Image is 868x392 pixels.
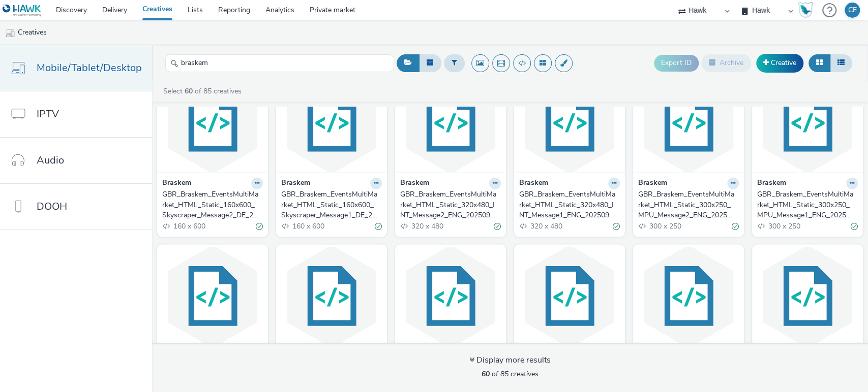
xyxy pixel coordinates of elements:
[160,247,265,346] img: GBR_Braskem_EventsMultiMarket_HTML_Static_300x600_DMPU_Message2_ENG_20250908 visual
[494,221,501,232] div: Valid
[469,354,551,366] div: Display more results
[638,178,667,189] strong: Braskem
[279,247,384,346] img: GBR_Braskem_EventsMultiMarket_HTML_Static_300x600_DMPU_Message1_ENG_20250908 visual
[185,86,193,96] strong: 60
[162,178,191,189] strong: Braskem
[279,73,384,172] img: GBR_Braskem_EventsMultiMarket_HTML_Static_160x600_Skyscraper_Message1_DE_20250908 visual
[165,54,394,72] input: Search...
[638,189,735,220] div: GBR_Braskem_EventsMultiMarket_HTML_Static_300x250_MPU_Message2_ENG_20250908
[5,28,15,38] img: mobile
[755,247,860,346] img: GBR_Braskem_EventsMultiMarket_HTML_Static_970x250_Masterhead_Message1_ENG_20250908 visual
[798,2,817,18] a: Hawk Academy
[638,189,739,220] a: GBR_Braskem_EventsMultiMarket_HTML_Static_300x250_MPU_Message2_ENG_20250908
[732,221,739,232] div: Valid
[756,54,803,72] a: Creative
[162,189,263,220] a: GBR_Braskem_EventsMultiMarket_HTML_Static_160x600_Skyscraper_Message2_DE_20250908
[701,54,751,72] button: Archive
[830,54,852,72] button: Table
[648,221,681,231] span: 300 x 250
[410,221,443,231] span: 320 x 480
[162,86,246,96] a: Select of 85 creatives
[517,73,622,172] img: GBR_Braskem_EventsMultiMarket_HTML_Static_320x480_INT_Message1_ENG_20250908 visual
[162,189,259,220] div: GBR_Braskem_EventsMultiMarket_HTML_Static_160x600_Skyscraper_Message2_DE_20250908
[757,178,786,189] strong: Braskem
[400,189,497,220] div: GBR_Braskem_EventsMultiMarket_HTML_Static_320x480_INT_Message2_ENG_20250908
[848,3,857,18] div: CE
[519,189,616,220] div: GBR_Braskem_EventsMultiMarket_HTML_Static_320x480_INT_Message1_ENG_20250908
[519,178,548,189] strong: Braskem
[636,73,741,172] img: GBR_Braskem_EventsMultiMarket_HTML_Static_300x250_MPU_Message2_ENG_20250908 visual
[398,73,503,172] img: GBR_Braskem_EventsMultiMarket_HTML_Static_320x480_INT_Message2_ENG_20250908 visual
[172,221,205,231] span: 160 x 600
[400,189,501,220] a: GBR_Braskem_EventsMultiMarket_HTML_Static_320x480_INT_Message2_ENG_20250908
[613,221,620,232] div: Valid
[291,221,324,231] span: 160 x 600
[398,247,503,346] img: GBR_Braskem_EventsMultiMarket_HTML_Static_320x50_Banner_Message2_ENG_20250908 visual
[757,189,858,220] a: GBR_Braskem_EventsMultiMarket_HTML_Static_300x250_MPU_Message1_ENG_20250908
[529,221,562,231] span: 320 x 480
[400,178,429,189] strong: Braskem
[482,369,490,379] strong: 60
[654,55,699,71] button: Export ID
[256,221,263,232] div: Valid
[37,107,59,121] span: IPTV
[851,221,858,232] div: Valid
[281,189,378,220] div: GBR_Braskem_EventsMultiMarket_HTML_Static_160x600_Skyscraper_Message1_DE_20250908
[519,189,620,220] a: GBR_Braskem_EventsMultiMarket_HTML_Static_320x480_INT_Message1_ENG_20250908
[798,2,813,18] img: Hawk Academy
[37,60,142,75] span: Mobile/Tablet/Desktop
[755,73,860,172] img: GBR_Braskem_EventsMultiMarket_HTML_Static_300x250_MPU_Message1_ENG_20250908 visual
[482,369,538,379] span: of 85 creatives
[809,54,830,72] button: Grid
[757,189,854,220] div: GBR_Braskem_EventsMultiMarket_HTML_Static_300x250_MPU_Message1_ENG_20250908
[3,4,42,17] img: undefined Logo
[37,199,67,214] span: DOOH
[767,221,800,231] span: 300 x 250
[281,178,310,189] strong: Braskem
[375,221,382,232] div: Valid
[517,247,622,346] img: GBR_Braskem_EventsMultiMarket_HTML_Static_320x50_Banner_Message1_ENG_20250908 visual
[160,73,265,172] img: GBR_Braskem_EventsMultiMarket_HTML_Static_160x600_Skyscraper_Message2_DE_20250908 visual
[37,153,64,168] span: Audio
[281,189,382,220] a: GBR_Braskem_EventsMultiMarket_HTML_Static_160x600_Skyscraper_Message1_DE_20250908
[636,247,741,346] img: GBR_Braskem_EventsMultiMarket_HTML_Static_970x250_Masterhead_Message2_ENG_20250908 visual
